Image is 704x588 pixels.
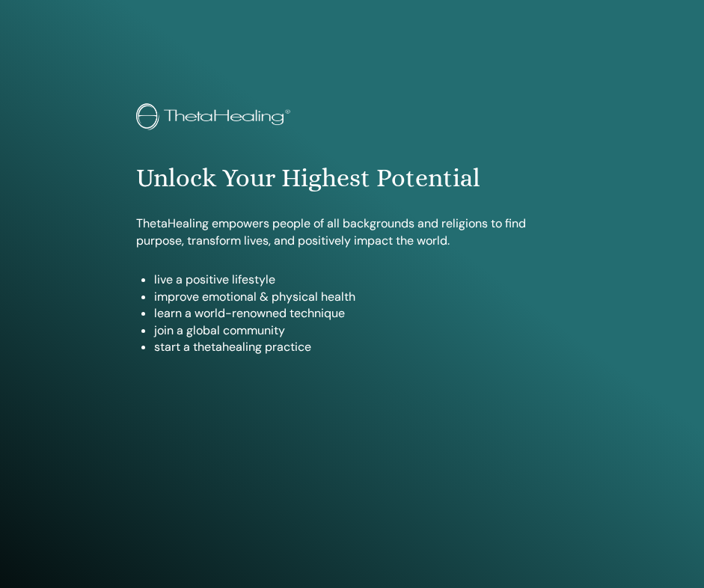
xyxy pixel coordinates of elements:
[154,289,568,305] li: improve emotional & physical health
[154,305,568,322] li: learn a world-renowned technique
[136,215,568,249] p: ThetaHealing empowers people of all backgrounds and religions to find purpose, transform lives, a...
[136,163,568,194] h1: Unlock Your Highest Potential
[154,272,568,288] li: live a positive lifestyle
[154,322,568,339] li: join a global community
[154,339,568,355] li: start a thetahealing practice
